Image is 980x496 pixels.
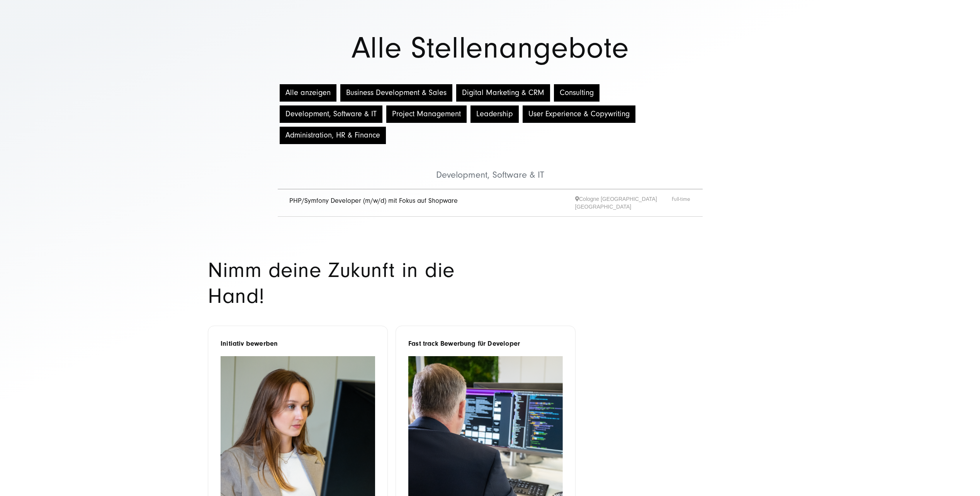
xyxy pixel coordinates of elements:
button: Business Development & Sales [340,84,452,102]
button: Alle anzeigen [280,84,336,102]
a: PHP/Symfony Developer (m/w/d) mit Fokus auf Shopware [289,197,458,205]
h1: Alle Stellenangebote [212,34,768,63]
span: Full-time [672,195,691,211]
h6: Fast track Bewerbung für Developer [408,338,563,349]
button: Digital Marketing & CRM [456,84,550,102]
button: Consulting [554,84,600,102]
button: Development, Software & IT [280,105,382,123]
h2: Nimm deine Zukunft in die Hand! [208,257,482,309]
li: Development, Software & IT [278,146,703,189]
span: Cologne [GEOGRAPHIC_DATA] [GEOGRAPHIC_DATA] [575,195,672,211]
h6: Initiativ bewerben [221,338,375,349]
button: Project Management [386,105,467,123]
button: User Experience & Copywriting [523,105,635,123]
button: Leadership [470,105,519,123]
button: Administration, HR & Finance [280,127,386,144]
